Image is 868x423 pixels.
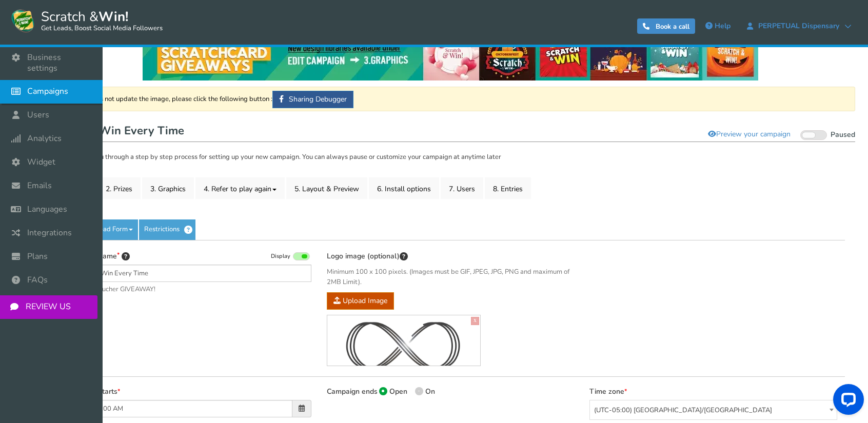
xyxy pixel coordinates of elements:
[27,180,52,191] span: Emails
[45,87,855,111] div: If Facebook does not update the image, please click the following button :
[45,122,855,142] h1: Scratch & Win Every Time
[637,18,695,34] a: Book a call
[10,8,36,33] img: Scratch and Win
[590,400,837,420] span: (UTC-05:00) America/Chicago
[10,8,163,33] a: Scratch &Win! Get Leads, Boost Social Media Followers
[142,177,194,199] a: 3. Graphics
[26,301,71,312] span: REVIEW US
[656,22,689,31] span: Book a call
[36,8,163,33] span: Scratch &
[825,380,868,423] iframe: LiveChat chat widget
[98,8,128,26] strong: Win!
[64,285,311,295] span: E.g. $200 Voucher GIVEAWAY!
[327,251,408,262] label: Logo image (optional)
[195,177,285,199] a: 4. Refer to play again
[27,157,55,168] span: Widget
[485,177,531,199] a: 8. Entries
[753,22,844,30] span: PERPETUAL Dispensary
[425,387,435,396] span: On
[27,86,68,97] span: Campaigns
[27,275,48,286] span: FAQs
[143,25,758,80] img: festival-poster-2020.webp
[27,204,67,215] span: Languages
[27,110,49,120] span: Users
[97,177,141,199] a: 2. Prizes
[389,387,407,396] span: Open
[715,21,731,31] span: Help
[327,387,378,397] label: Campaign ends
[122,251,130,263] span: Tip: Choose a title that will attract more entries. For example: “Scratch & win a bracelet” will ...
[27,52,92,74] span: Business settings
[831,130,855,139] span: Paused
[701,126,797,143] a: Preview your campaign
[45,152,855,163] p: Cool. Let's take you through a step by step process for setting up your new campaign. You can alw...
[400,251,408,263] span: This image will be displayed on top of your contest screen. You can upload & preview different im...
[369,177,439,199] a: 6. Install options
[27,251,48,262] span: Plans
[589,400,837,420] span: (UTC-05:00) America/Chicago
[271,253,290,260] span: Display
[41,25,163,33] small: Get Leads, Boost Social Media Followers
[471,317,479,325] a: X
[27,228,72,238] span: Integrations
[91,219,138,240] a: Lead Form
[286,177,367,199] a: 5. Layout & Preview
[272,91,353,108] a: Sharing Debugger
[27,133,62,144] span: Analytics
[589,387,627,397] label: Time zone
[139,219,195,240] a: Restrictions
[441,177,483,199] a: 7. Users
[327,267,575,287] span: Minimum 100 x 100 pixels. (Images must be GIF, JPEG, JPG, PNG and maximum of 2MB Limit).
[700,18,736,34] a: Help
